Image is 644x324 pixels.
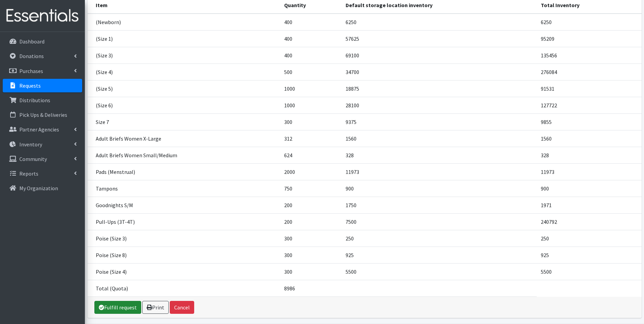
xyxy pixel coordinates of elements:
td: 400 [280,30,342,47]
td: Size 7 [88,113,280,130]
td: 8986 [280,280,342,296]
td: 127722 [537,97,641,113]
td: 328 [342,147,537,163]
td: 18875 [342,80,537,97]
td: 11973 [342,163,537,180]
td: Adult Briefs Women Small/Medium [88,147,280,163]
td: 28100 [342,97,537,113]
td: 69100 [342,47,537,64]
td: 5500 [537,263,641,280]
td: 1000 [280,97,342,113]
td: 200 [280,197,342,213]
a: Print [142,301,169,314]
td: 312 [280,130,342,147]
td: 11973 [537,163,641,180]
a: Distributions [3,93,82,107]
a: Dashboard [3,35,82,48]
td: 9375 [342,113,537,130]
p: Requests [19,82,41,89]
td: 300 [280,247,342,263]
td: Tampons [88,180,280,197]
p: Donations [19,53,44,59]
td: 57625 [342,30,537,47]
td: 900 [342,180,537,197]
td: 1750 [342,197,537,213]
td: 400 [280,47,342,64]
td: 925 [342,247,537,263]
td: 300 [280,113,342,130]
td: Poise (Size 8) [88,247,280,263]
td: 900 [537,180,641,197]
td: 95209 [537,30,641,47]
td: 7500 [342,213,537,230]
td: Pads (Menstrual) [88,163,280,180]
td: 1560 [342,130,537,147]
p: Inventory [19,141,42,148]
td: Goodnights S/M [88,197,280,213]
td: 300 [280,263,342,280]
td: 1000 [280,80,342,97]
td: Pull-Ups (3T-4T) [88,213,280,230]
a: Purchases [3,64,82,78]
td: 500 [280,64,342,80]
td: 91531 [537,80,641,97]
p: Dashboard [19,38,44,45]
td: (Size 5) [88,80,280,97]
td: 6250 [342,14,537,31]
td: 400 [280,14,342,31]
p: Community [19,156,47,162]
td: 250 [342,230,537,247]
a: Partner Agencies [3,123,82,136]
td: 240792 [537,213,641,230]
td: 200 [280,213,342,230]
td: 6250 [537,14,641,31]
td: 624 [280,147,342,163]
p: Reports [19,170,38,177]
a: Community [3,152,82,166]
td: Poise (Size 3) [88,230,280,247]
p: Pick Ups & Deliveries [19,111,67,118]
td: 2000 [280,163,342,180]
td: 925 [537,247,641,263]
button: Cancel [170,301,194,314]
a: Requests [3,79,82,92]
td: 34700 [342,64,537,80]
a: Pick Ups & Deliveries [3,108,82,122]
td: 9855 [537,113,641,130]
p: Distributions [19,97,50,104]
td: 1560 [537,130,641,147]
td: 250 [537,230,641,247]
td: 276084 [537,64,641,80]
a: Inventory [3,138,82,151]
td: Adult Briefs Women X-Large [88,130,280,147]
td: (Size 6) [88,97,280,113]
td: 328 [537,147,641,163]
a: Fulfill request [94,301,141,314]
a: My Organization [3,181,82,195]
td: (Newborn) [88,14,280,31]
p: Purchases [19,68,43,74]
a: Donations [3,49,82,63]
td: Poise (Size 4) [88,263,280,280]
td: 5500 [342,263,537,280]
img: HumanEssentials [3,4,82,27]
td: 1971 [537,197,641,213]
td: (Size 1) [88,30,280,47]
td: Total (Quota) [88,280,280,296]
a: Reports [3,167,82,180]
td: (Size 4) [88,64,280,80]
td: 135456 [537,47,641,64]
p: Partner Agencies [19,126,59,133]
td: (Size 3) [88,47,280,64]
td: 300 [280,230,342,247]
p: My Organization [19,185,58,192]
td: 750 [280,180,342,197]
